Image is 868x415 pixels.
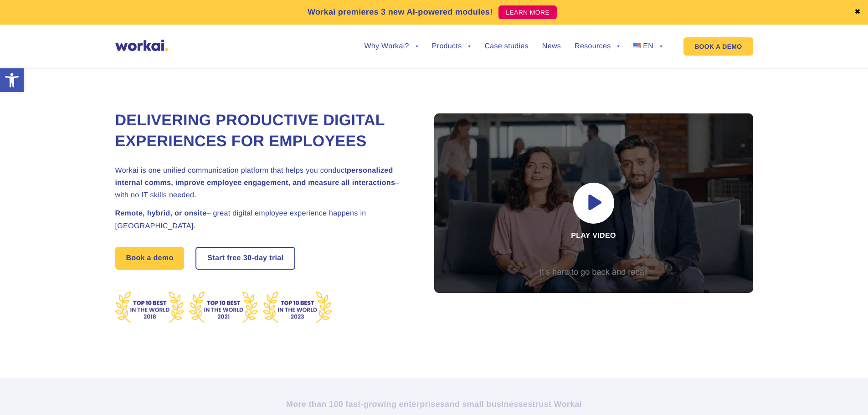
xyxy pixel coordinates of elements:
[115,207,411,232] h2: – great digital employee experience happens in [GEOGRAPHIC_DATA].
[854,9,861,16] a: ✖
[308,6,493,18] p: Workai premieres 3 new AI-powered modules!
[434,113,753,293] div: Play video
[115,110,411,152] h1: Delivering Productive Digital Experiences for Employees
[643,42,653,50] span: EN
[445,400,532,409] i: and small businesses
[181,399,687,410] h2: More than 100 fast-growing enterprises trust Workai
[432,43,471,50] a: Products
[484,43,528,50] a: Case studies
[115,164,411,202] h2: Workai is one unified communication platform that helps you conduct – with no IT skills needed.
[575,43,620,50] a: Resources
[364,43,418,50] a: Why Workai?
[243,255,267,262] i: 30-day
[196,248,294,269] a: Start free30-daytrial
[115,247,185,270] a: Book a demo
[542,43,561,50] a: News
[683,37,753,56] a: BOOK A DEMO
[115,210,207,217] strong: Remote, hybrid, or onsite
[498,5,557,19] a: LEARN MORE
